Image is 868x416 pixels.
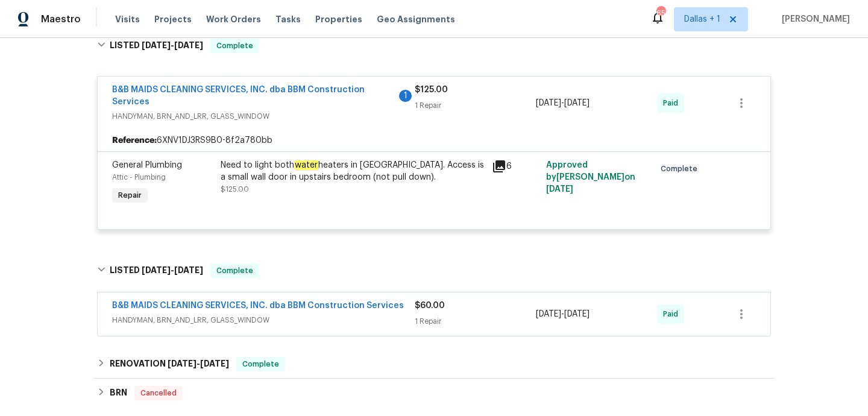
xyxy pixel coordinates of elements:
[136,387,181,399] span: Cancelled
[112,301,404,310] a: B&B MAIDS CLEANING SERVICES, INC. dba BBM Construction Services
[415,86,448,94] span: $125.00
[112,161,182,169] span: General Plumbing
[564,310,590,318] span: [DATE]
[415,99,536,112] div: 1 Repair
[112,314,415,326] span: HANDYMAN, BRN_AND_LRR, GLASS_WINDOW
[546,185,573,194] span: [DATE]
[536,97,590,109] span: -
[415,301,445,310] span: $60.00
[93,251,775,290] div: LISTED [DATE]-[DATE]Complete
[212,40,258,52] span: Complete
[663,97,683,109] span: Paid
[315,13,362,25] span: Properties
[174,266,203,274] span: [DATE]
[112,134,157,147] b: Reference:
[41,13,81,25] span: Maestro
[206,13,261,25] span: Work Orders
[110,357,229,371] h6: RENOVATION
[168,359,197,368] span: [DATE]
[98,130,770,151] div: 6XNV1DJ3RS9B0-8f2a780bb
[110,263,203,278] h6: LISTED
[661,163,702,175] span: Complete
[536,99,561,107] span: [DATE]
[112,110,415,122] span: HANDYMAN, BRN_AND_LRR, GLASS_WINDOW
[112,86,365,106] a: B&B MAIDS CLEANING SERVICES, INC. dba BBM Construction Services
[237,358,284,370] span: Complete
[564,99,590,107] span: [DATE]
[142,266,171,274] span: [DATE]
[221,159,485,183] div: Need to light both heaters in [GEOGRAPHIC_DATA]. Access is a small wall door in upstairs bedroom ...
[546,161,635,194] span: Approved by [PERSON_NAME] on
[112,174,166,181] span: Attic - Plumbing
[221,186,249,193] span: $125.00
[142,41,171,49] span: [DATE]
[110,386,127,400] h6: BRN
[536,308,590,320] span: -
[492,159,539,174] div: 6
[93,27,775,65] div: LISTED [DATE]-[DATE]Complete
[110,39,203,53] h6: LISTED
[656,7,665,19] div: 65
[115,13,140,25] span: Visits
[415,315,536,327] div: 1 Repair
[154,13,192,25] span: Projects
[275,15,301,24] span: Tasks
[377,13,455,25] span: Geo Assignments
[200,359,229,368] span: [DATE]
[174,41,203,49] span: [DATE]
[212,265,258,277] span: Complete
[93,350,775,379] div: RENOVATION [DATE]-[DATE]Complete
[93,379,775,408] div: BRN Cancelled
[684,13,720,25] span: Dallas + 1
[113,189,146,201] span: Repair
[663,308,683,320] span: Paid
[777,13,850,25] span: [PERSON_NAME]
[168,359,229,368] span: -
[142,266,203,274] span: -
[536,310,561,318] span: [DATE]
[399,90,412,102] div: 1
[142,41,203,49] span: -
[294,160,318,170] em: water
